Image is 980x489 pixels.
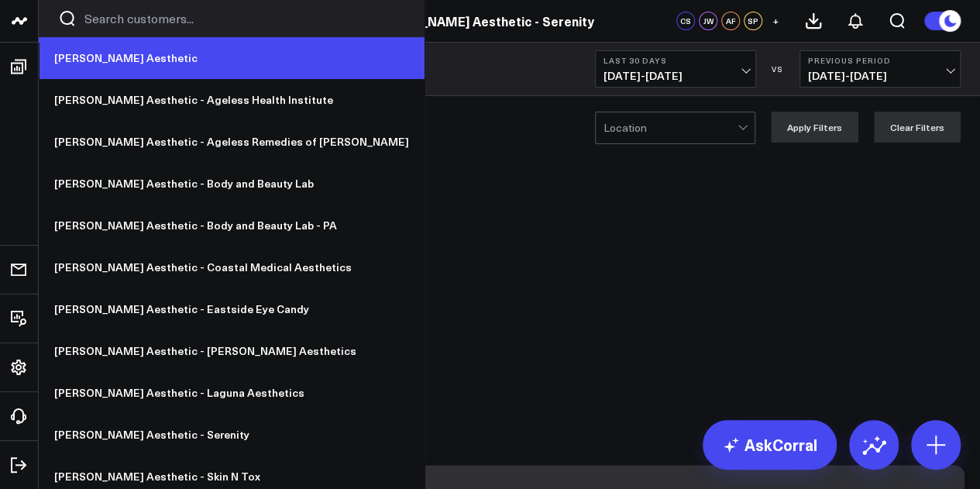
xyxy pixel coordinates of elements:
a: [PERSON_NAME] Aesthetic - Serenity [366,12,594,29]
a: [PERSON_NAME] Aesthetic - Laguna Aesthetics [39,372,425,414]
a: AskCorral [703,420,837,470]
span: [DATE] - [DATE] [808,70,952,82]
b: Last 30 Days [603,56,748,65]
a: [PERSON_NAME] Aesthetic - Coastal Medical Aesthetics [39,246,425,288]
a: [PERSON_NAME] Aesthetic - Body and Beauty Lab [39,163,425,205]
b: Previous Period [808,56,952,65]
button: Search customers button [58,9,77,28]
a: [PERSON_NAME] Aesthetic - Serenity [39,414,425,456]
div: VS [764,64,792,74]
button: Previous Period[DATE]-[DATE] [799,50,961,88]
button: + [766,12,785,30]
div: SP [744,12,762,30]
input: Search customers input [84,10,405,27]
button: Apply Filters [771,112,858,143]
a: [PERSON_NAME] Aesthetic - Eastside Eye Candy [39,288,425,330]
span: + [772,15,779,26]
button: Last 30 Days[DATE]-[DATE] [595,50,756,88]
div: CS [676,12,695,30]
a: [PERSON_NAME] Aesthetic [39,37,425,79]
a: [PERSON_NAME] Aesthetic - Ageless Health Institute [39,79,425,121]
div: JW [699,12,717,30]
button: Clear Filters [874,112,961,143]
a: [PERSON_NAME] Aesthetic - Body and Beauty Lab - PA [39,205,425,246]
div: AF [721,12,740,30]
a: [PERSON_NAME] Aesthetic - Ageless Remedies of [PERSON_NAME] [39,121,425,163]
span: [DATE] - [DATE] [603,70,748,82]
a: [PERSON_NAME] Aesthetic - [PERSON_NAME] Aesthetics [39,330,425,372]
